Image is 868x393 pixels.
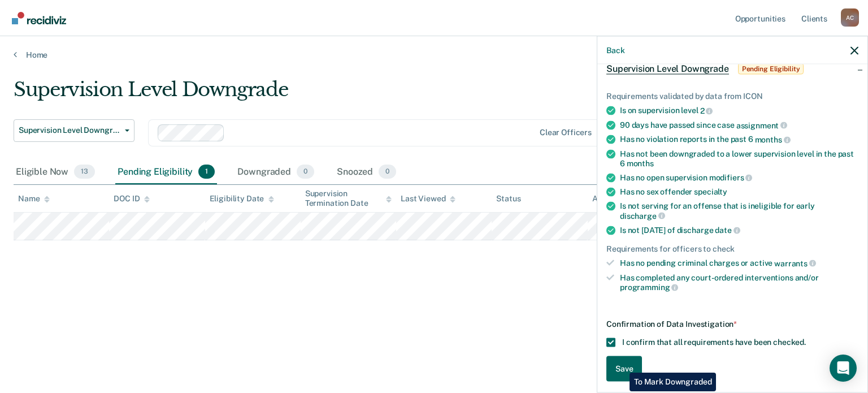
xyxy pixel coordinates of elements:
div: Is not [DATE] of discharge [620,225,858,235]
span: programming [620,283,678,292]
div: Name [18,194,50,204]
span: months [627,158,654,167]
div: Supervision Level Downgrade [14,78,665,110]
span: 0 [297,165,314,179]
a: Home [14,50,854,60]
div: 90 days have passed since case [620,120,858,130]
div: Is on supervision level [620,106,858,116]
div: Clear officers [540,128,592,137]
span: discharge [620,211,665,220]
div: Assigned to [592,194,645,204]
span: 13 [74,165,95,179]
div: Open Intercom Messenger [830,355,857,382]
div: Last Viewed [401,194,455,204]
span: Supervision Level Downgrade [606,63,729,75]
button: Save [606,356,642,381]
span: specialty [694,187,727,196]
span: 2 [700,106,713,115]
div: Pending Eligibility [115,160,217,185]
span: Supervision Level Downgrade [19,126,120,135]
div: DOC ID [114,194,150,204]
div: Has no violation reports in the past 6 [620,135,858,145]
div: Downgraded [235,160,316,185]
div: Supervision Level DowngradePending Eligibility [597,51,867,87]
button: Profile dropdown button [841,8,859,27]
span: I confirm that all requirements have been checked. [622,337,806,346]
span: modifiers [709,173,753,182]
button: Back [606,45,624,55]
div: Snoozed [335,160,398,185]
div: Requirements for officers to check [606,244,858,254]
div: Has completed any court-ordered interventions and/or [620,273,858,292]
span: 0 [379,165,396,179]
div: Has no sex offender [620,187,858,197]
div: Supervision Termination Date [305,189,392,208]
div: Requirements validated by data from ICON [606,92,858,101]
div: Eligibility Date [210,194,275,204]
span: assignment [736,120,787,129]
div: Status [496,194,520,204]
span: date [715,226,740,235]
div: Confirmation of Data Investigation [606,319,858,329]
span: 1 [198,165,215,179]
div: Has not been downgraded to a lower supervision level in the past 6 [620,149,858,168]
div: Has no open supervision [620,172,858,183]
span: warrants [774,258,816,267]
div: Eligible Now [14,160,97,185]
div: A C [841,8,859,27]
div: Has no pending criminal charges or active [620,258,858,268]
span: Pending Eligibility [738,63,804,75]
div: Is not serving for an offense that is ineligible for early [620,201,858,221]
span: months [755,135,791,144]
img: Recidiviz [12,12,66,24]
